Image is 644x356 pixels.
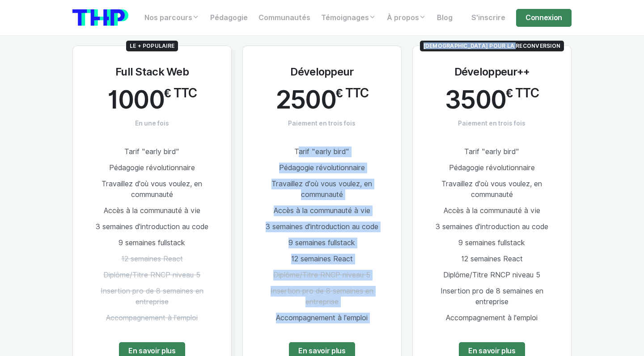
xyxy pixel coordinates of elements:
span: Paiement en trois fois [288,119,356,128]
span: Travaillez d'où vous voulez, en communauté [102,180,202,199]
span: [DEMOGRAPHIC_DATA] pour la reconversion [420,41,564,51]
span: 9 semaines fullstack [119,239,185,247]
a: S'inscrire [466,9,511,27]
span: Travaillez d'où vous voulez, en communauté [271,180,372,199]
h3: Développeur [290,66,353,79]
span: Pédagogie révolutionnaire [109,163,195,172]
a: Pédagogie [205,9,253,27]
span: Tarif "early bird" [294,147,349,156]
a: À propos [381,9,432,27]
span: 2500 [275,86,336,113]
span: 12 semaines React [121,255,183,263]
span: Pédagogie révolutionnaire [449,163,535,172]
span: 12 semaines React [291,255,353,263]
span: Insertion pro de 8 semaines en entreprise [441,287,543,306]
span: € TTC [336,86,369,101]
a: Blog [432,9,458,27]
a: Nos parcours [139,9,205,27]
span: 1000 [107,86,164,113]
span: 3500 [445,86,506,113]
span: Accompagnement à l'emploi [446,314,538,322]
span: Insertion pro de 8 semaines en entreprise [101,287,203,306]
span: 9 semaines fullstack [458,239,525,247]
a: Témoignages [316,9,381,27]
a: Communautés [253,9,316,27]
span: Accès à la communauté à vie [444,206,540,215]
span: 3 semaines d'introduction au code [96,222,208,231]
span: Paiement en trois fois [458,119,525,128]
span: Tarif "early bird" [464,147,519,156]
span: Diplôme/Titre RNCP niveau 5 [103,271,200,279]
h3: Full Stack Web [115,66,189,79]
span: 12 semaines React [461,255,523,263]
span: 9 semaines fullstack [288,239,355,247]
span: Accompagnement à l'emploi [106,314,198,322]
span: € TTC [164,86,197,101]
a: Connexion [516,9,572,27]
span: Le + populaire [126,41,178,51]
span: 3 semaines d'introduction au code [436,222,548,231]
span: Accompagnement à l'emploi [276,314,368,322]
h3: Développeur++ [454,66,530,79]
span: Tarif "early bird" [124,147,179,156]
span: Travaillez d'où vous voulez, en communauté [441,180,542,199]
span: 3 semaines d'introduction au code [266,222,378,231]
span: Accès à la communauté à vie [274,206,370,215]
span: Diplôme/Titre RNCP niveau 5 [443,271,540,279]
span: Diplôme/Titre RNCP niveau 5 [273,271,370,279]
img: logo [72,9,128,26]
span: Accès à la communauté à vie [104,206,200,215]
span: € TTC [506,86,538,101]
span: En une fois [135,119,169,128]
span: Pédagogie révolutionnaire [279,163,365,172]
span: Insertion pro de 8 semaines en entreprise [271,287,373,306]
